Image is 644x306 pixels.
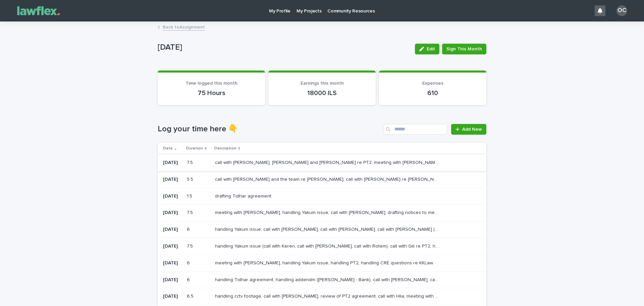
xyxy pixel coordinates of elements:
p: handling Yakum issue, call with KEren, call with Rotem, call with Dan (preparation call for meeti... [215,225,440,232]
p: 7.5 [187,242,194,249]
p: 1.5 [187,192,194,199]
p: meeting with Kerenre Yakum, handling Yakum issue, call with Rotem, drafting notices to members, m... [215,209,440,216]
p: [DATE] [163,294,181,299]
tr: [DATE]7.57.5 handling Yakum issue (call with Keren, call with [PERSON_NAME], call with Rotem), ca... [158,238,486,255]
p: [DATE] [163,210,181,216]
span: Add New [462,127,482,132]
tr: [DATE]7.57.5 meeting with [PERSON_NAME], handling Yakum issue, call with [PERSON_NAME], drafting ... [158,205,486,221]
img: Gnvw4qrBSHOAfo8VMhG6 [13,4,64,17]
button: Sign This Month [442,44,486,54]
p: 7.5 [187,159,194,166]
span: Expenses [422,81,443,86]
p: handling Tidhar agreement, handling addendm (Melissa - Bank), call with Hila, call with Ruth re T... [215,276,440,283]
p: drafting Tidhar agreement [215,192,273,199]
p: Date [163,145,173,152]
span: Time logged this month [185,81,237,86]
p: [DATE] [163,227,181,232]
p: [DATE] [163,260,181,266]
tr: [DATE]6.56.5 handling cctv footage, call with [PERSON_NAME], review of PT2 agreement, call with H... [158,288,486,305]
h1: Log your time here 👇 [158,124,381,134]
p: 7.5 [187,209,194,216]
p: handling Yakum issue (call with Keren, call with Dan, call with Rotem), call with Gili re PT2, ha... [215,242,440,249]
p: 6.5 [187,292,195,299]
a: Back toAssignment [163,23,205,31]
div: OC [616,5,627,16]
tr: [DATE]1.51.5 drafting Tidhar agreementdrafting Tidhar agreement [158,188,486,205]
p: 6 [187,276,191,283]
p: [DATE] [163,277,181,283]
input: Search [383,124,447,135]
span: Sign This Month [446,46,482,52]
p: [DATE] [163,193,181,199]
span: Edit [427,47,435,51]
p: handling cctv footage, call with Lin, review of PT2 agreement, call with Hila, meeting with Ilya,... [215,292,440,299]
p: [DATE] [163,160,181,166]
tr: [DATE]66 handling Tidhar agreement, handling addendm ([PERSON_NAME] - Bank), call with [PERSON_NA... [158,271,486,288]
tr: [DATE]66 handling Yakum issue, call with [PERSON_NAME], call with [PERSON_NAME], call with [PERSO... [158,221,486,238]
p: meeting with [PERSON_NAME], handling Yakum issue, handling PT2, handling CRE questions re KKLaw [215,259,434,266]
p: call with Mor, Lin and Adir re PT2, meeting with Lee re Yakum amd., meeting with Sharon re Yakum,... [215,159,440,166]
p: call with Keren and the team re Yakum, call with Ruth re Yakum, call with Rotem re Yakum, call wi... [215,175,440,182]
span: Earnings this month [301,81,344,86]
p: [DATE] [163,244,181,249]
a: Add New [451,124,486,135]
button: Edit [415,44,439,54]
p: 75 Hours [166,89,257,97]
tr: [DATE]7.57.5 call with [PERSON_NAME], [PERSON_NAME] and [PERSON_NAME] re PT2, meeting with [PERSO... [158,154,486,171]
p: 18000 ILS [276,89,368,97]
tr: [DATE]5.55.5 call with [PERSON_NAME] and the team re [PERSON_NAME], call with [PERSON_NAME] re [P... [158,171,486,188]
p: 6 [187,225,191,232]
tr: [DATE]66 meeting with [PERSON_NAME], handling Yakum issue, handling PT2, handling CRE questions r... [158,255,486,271]
p: 6 [187,259,191,266]
p: 5.5 [187,175,195,182]
p: Duration [186,145,203,152]
p: 610 [387,89,478,97]
p: Description [214,145,236,152]
p: [DATE] [158,43,410,52]
p: [DATE] [163,177,181,182]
